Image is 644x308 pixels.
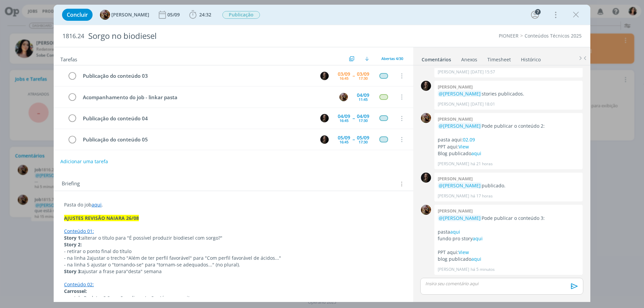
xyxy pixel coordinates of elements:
[438,116,473,122] b: [PERSON_NAME]
[438,161,469,167] p: [PERSON_NAME]
[438,235,579,242] p: fundo pro story
[319,113,329,123] button: N
[64,295,194,301] span: - na tela 3 a letra "r", em "rendimentos" está sem negrito.
[365,57,369,61] img: arrow-down.svg
[320,135,329,144] img: N
[64,268,403,275] p: ajustar a frase para
[438,90,579,97] p: stories publicados.
[353,116,355,121] span: --
[438,176,473,182] b: [PERSON_NAME]
[359,98,368,101] div: 11:45
[463,136,475,143] a: 02.09
[64,268,82,274] strong: Story 3:
[64,281,94,288] a: Conteúdo 02:
[222,11,260,19] button: Publicação
[530,9,540,20] button: 7
[339,119,348,122] div: 16:45
[320,72,329,80] img: N
[471,193,493,199] span: há 17 horas
[64,201,403,208] p: Pasta do job .
[338,114,350,119] div: 04/09
[499,33,519,39] a: PIONEER
[319,134,329,144] button: N
[439,90,481,97] span: @[PERSON_NAME]
[471,69,495,75] span: [DATE] 15:57
[461,56,477,63] div: Anexos
[80,114,314,123] div: Publicação do conteúdo 04
[353,73,355,78] span: --
[319,71,329,81] button: N
[438,193,469,199] p: [PERSON_NAME]
[421,173,431,183] img: N
[64,228,94,234] a: Conteúdo 01:
[439,215,481,221] span: @[PERSON_NAME]
[222,11,260,19] span: Publicação
[421,205,431,215] img: A
[438,123,579,129] p: Pode publicar o conteúdo 2:
[438,101,469,107] p: [PERSON_NAME]
[62,9,93,21] button: Concluir
[64,255,403,261] p: - na linha 2
[339,93,348,101] img: A
[60,55,77,63] span: Tarefas
[62,33,84,40] span: 1816.24
[64,248,403,255] p: - retirar o ponto final do título
[353,137,355,142] span: --
[439,123,481,129] span: @[PERSON_NAME]
[167,12,181,17] div: 05/09
[438,208,473,214] b: [PERSON_NAME]
[338,72,350,76] div: 03/09
[64,241,82,248] strong: Story 2:
[339,140,348,144] div: 16:45
[100,10,149,20] button: A[PERSON_NAME]
[338,135,350,140] div: 05/09
[421,113,431,123] img: A
[525,33,582,39] a: Conteúdos Técnicos 2025
[357,114,369,119] div: 04/09
[100,10,110,20] img: A
[438,256,579,262] p: blog publicado
[92,201,102,208] a: aqui
[487,53,511,63] a: Timesheet
[438,229,579,235] p: pasta
[439,182,481,189] span: @[PERSON_NAME]
[126,268,162,274] span: "desta" semana
[535,9,541,15] div: 7
[473,235,483,242] a: aqui
[90,255,281,261] span: ajustar o trecho "Além de ter perfil favorável" para "Com perfil favorável de ácidos..."
[471,266,495,272] span: há 5 minutos
[438,249,579,256] p: PPT aqui:
[60,156,108,168] button: Adicionar uma tarefa
[86,28,363,44] div: Sorgo no biodiesel
[64,235,82,241] strong: Story 1:
[438,69,469,75] p: [PERSON_NAME]
[54,5,590,302] div: dialog
[62,180,80,188] span: Briefing
[64,261,240,268] span: - na linha 5 ajustar o "tornando-se" para "tornam-se adequados..." (no plural).
[438,150,579,157] p: Blog publicado
[67,12,88,17] span: Concluir
[80,93,333,102] div: Acompanhamento do job - linkar pasta
[111,12,149,17] span: [PERSON_NAME]
[438,143,579,150] p: PPT aqui:
[471,150,481,157] a: aqui
[357,72,369,76] div: 03/09
[80,72,314,80] div: Publicação do conteúdo 03
[471,161,493,167] span: há 21 horas
[459,143,469,150] a: View
[438,182,579,189] p: publicado.
[521,53,541,63] a: Histórico
[359,119,368,122] div: 17:30
[82,235,222,241] span: alterar o título para "É possível produzir biodiesel com sorgo?"
[421,81,431,91] img: N
[471,101,495,107] span: [DATE] 18:01
[199,11,211,18] span: 24:32
[338,92,348,102] button: A
[80,135,314,144] div: Publicação do conteúdo 05
[450,229,460,235] a: aqui
[438,84,473,90] b: [PERSON_NAME]
[359,76,368,80] div: 17:30
[421,53,451,63] a: Comentários
[357,135,369,140] div: 05/09
[339,76,348,80] div: 16:45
